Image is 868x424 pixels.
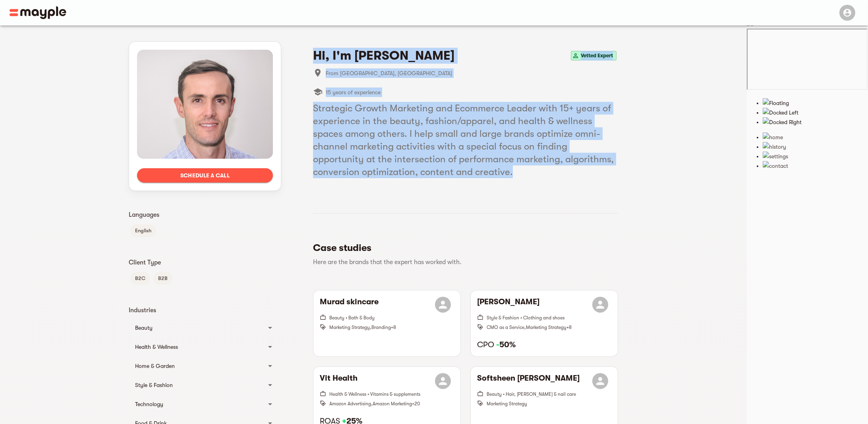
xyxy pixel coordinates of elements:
span: - [496,340,499,349]
h5: Case studies [313,241,612,254]
div: Style & Fashion [135,380,261,390]
button: Schedule a call [137,168,273,183]
span: Menu [835,9,858,15]
span: From [GEOGRAPHIC_DATA], [GEOGRAPHIC_DATA] [326,68,618,78]
div: Home & Garden [129,356,281,375]
div: Technology [129,395,281,414]
span: Schedule a call [143,171,267,180]
span: 15 years of experience [326,88,381,97]
span: + 8 [391,325,396,330]
button: Murad skincareBeauty • Bath & BodyMarketing Strategy,Branding+8 [313,290,460,356]
p: Industries [129,305,281,315]
span: + 8 [566,325,572,330]
p: Client Type [129,258,281,267]
img: Docked Left [763,108,798,117]
span: Beauty • Bath & Body [329,315,375,321]
p: Languages [129,210,281,220]
div: Style & Fashion [129,375,281,395]
span: Amazon Marketing [373,401,412,406]
img: Settings [763,152,788,161]
img: Home [763,132,783,142]
span: Health & Wellness • Vitamins & supplements [329,391,420,397]
span: Amazon Advertising , [329,401,373,406]
img: Contact [763,161,788,171]
h6: [PERSON_NAME] [477,297,539,313]
span: + 20 [412,401,420,406]
h6: Murad skincare [320,297,379,313]
span: Marketing Strategy [487,401,527,406]
img: History [763,142,786,152]
div: Home & Garden [135,361,261,371]
div: Health & Wellness [129,337,281,356]
strong: 50% [496,340,516,349]
span: CMO as a Service , [487,325,526,330]
h5: Strategic Growth Marketing and Ecommerce Leader with 15+ years of experience in the beauty, fashi... [313,102,618,178]
h6: CPO [477,340,611,350]
h4: Hi, I'm [PERSON_NAME] [313,48,454,64]
h6: Softsheen [PERSON_NAME] [477,373,580,389]
span: B2C [130,274,150,283]
span: B2B [153,274,172,283]
div: Beauty [135,323,261,333]
img: Docked Right [763,117,802,127]
button: [PERSON_NAME]Style & Fashion • Clothing and shoesCMO as a Service,Marketing Strategy+8CPO -50% [471,290,618,356]
span: Marketing Strategy , [329,325,371,330]
h6: Vit Health [320,373,358,389]
img: Floating [763,98,789,108]
p: Here are the brands that the expert has worked with. [313,257,612,267]
div: Technology [135,399,261,409]
span: Style & Fashion • Clothing and shoes [487,315,564,321]
img: Main logo [10,6,66,19]
span: English [130,226,156,235]
span: Marketing Strategy [526,325,566,330]
span: Branding [371,325,391,330]
span: Beauty • Hair, [PERSON_NAME] & nail care [487,391,576,397]
div: Health & Wellness [135,342,261,352]
div: Beauty [129,318,281,337]
span: Vetted Expert [578,51,616,60]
